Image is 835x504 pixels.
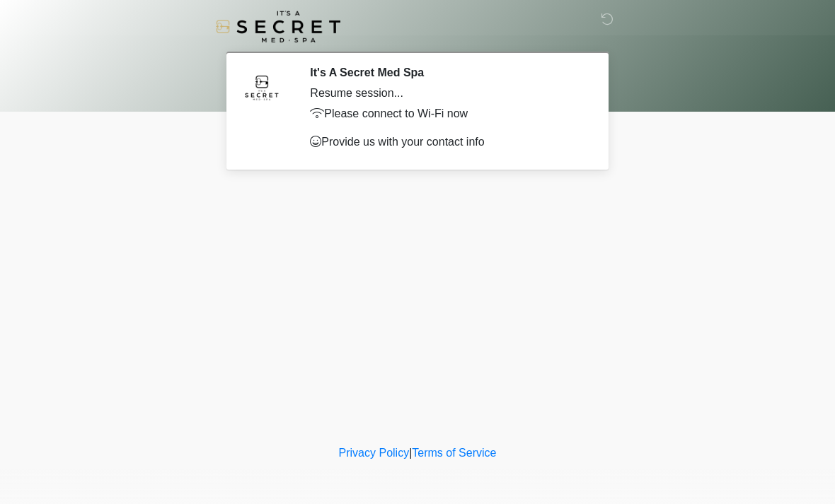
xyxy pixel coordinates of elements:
[409,447,412,459] a: |
[310,134,584,151] p: Provide us with your contact info
[339,447,410,459] a: Privacy Policy
[216,11,340,42] img: It's A Secret Med Spa Logo
[219,51,616,62] h1: ‎ ‎
[412,447,496,459] a: Terms of Service
[310,85,584,102] div: Resume session...
[310,105,584,122] p: Please connect to Wi-Fi now
[310,66,584,79] h2: It's A Secret Med Spa
[241,66,283,108] img: Agent Avatar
